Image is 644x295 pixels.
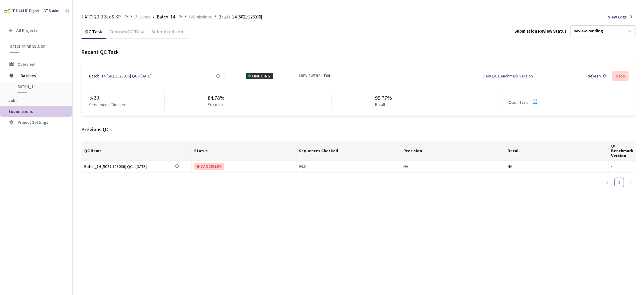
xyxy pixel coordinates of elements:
th: Recall [505,141,609,161]
span: left [605,181,609,184]
span: Jobs [8,98,18,103]
div: CANCELLED [194,163,224,170]
div: NA [403,163,502,170]
div: 0 / 20 [299,164,399,169]
th: Status [192,141,297,161]
div: Submitted Jobs [148,28,189,39]
div: 99.77% [375,94,392,102]
p: Sequences Checked [89,102,127,108]
th: QC Benchmark Version [609,141,636,161]
div: GT Studio [43,8,59,14]
li: Previous Page [602,178,612,187]
div: Stop [616,74,625,78]
div: Previous QCs [82,126,636,133]
span: Batch_14 [5021:128036] [218,13,262,21]
span: Batches [21,70,62,82]
th: QC Name [82,141,192,161]
a: 1 [615,178,624,187]
div: Refresh [586,73,601,79]
span: Batch_14 [18,84,62,89]
div: ONGOING [246,73,273,79]
a: Batches [133,13,152,20]
span: HATCI 2D BBox & KP [82,13,121,21]
th: Precision [401,141,505,161]
span: right [630,181,633,184]
span: Submissions [8,109,33,114]
div: Submission Review Status [514,28,567,34]
div: QC Task [82,28,106,39]
li: / [214,13,216,21]
span: Project Settings [18,120,48,125]
a: Open Task [509,100,528,105]
div: - [611,164,633,169]
li: / [184,13,186,21]
div: 5 / 20 [89,94,164,102]
li: / [130,13,132,21]
p: Precision [208,102,223,108]
div: Recent QC Task [82,48,636,56]
a: Batch_14 [5021:128036] QC - [DATE] [89,73,152,79]
li: / [153,13,154,21]
div: 6 REVIEWERS [299,73,320,79]
span: Batch_14 [157,13,175,21]
a: Edit [324,73,330,79]
p: Recall [375,102,389,108]
span: All Projects [16,28,38,33]
span: Overview [18,61,35,67]
th: Sequences Checked [297,141,401,161]
div: Batch_14 [5021:128036] QC - [DATE] [84,163,169,170]
span: HATCI 2D BBox & KP [10,44,64,49]
span: Batches [134,13,150,21]
div: Custom QC Task [106,28,148,39]
button: right [626,178,636,187]
div: View QC Benchmark Version [483,73,533,79]
span: View Logs [608,14,627,20]
span: Submissions [188,13,212,21]
div: Review Pending [574,28,603,34]
div: NA [508,163,606,170]
li: Next Page [626,178,636,187]
a: Submissions [187,13,213,20]
div: 84.78% [208,94,225,102]
button: left [602,178,612,187]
